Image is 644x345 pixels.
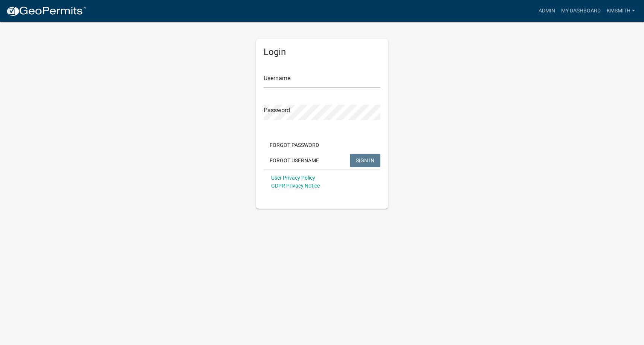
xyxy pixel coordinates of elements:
[350,154,380,167] button: SIGN IN
[558,4,604,18] a: My Dashboard
[271,183,320,189] a: GDPR Privacy Notice
[536,4,558,18] a: Admin
[271,175,315,181] a: User Privacy Policy
[264,47,380,58] h5: Login
[264,154,325,167] button: Forgot Username
[264,138,325,152] button: Forgot Password
[604,4,638,18] a: kmsmith
[356,157,374,163] span: SIGN IN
